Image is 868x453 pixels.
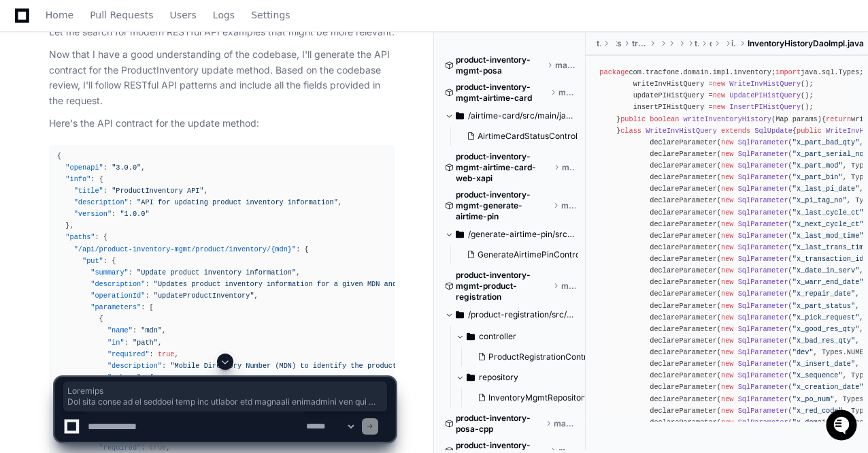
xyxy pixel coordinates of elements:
span: Settings [251,11,290,19]
span: , [338,198,342,206]
span: "x_last_pi_date" [792,185,860,193]
span: Pylon [135,213,165,223]
span: master [561,281,575,292]
span: "ProductInventory API" [112,187,204,195]
span: "x_next_cycle_ct" [792,220,864,228]
span: { [99,175,103,183]
span: new [721,290,733,298]
span: tracfone [695,38,699,49]
span: SqlParameter [738,348,788,356]
span: extends [721,127,750,135]
span: AirtimeCardStatusController.java [478,131,605,142]
span: "openapi" [65,163,103,172]
span: new [713,91,725,99]
span: SqlParameter [738,302,788,310]
span: "x_part_bin" [792,173,843,181]
span: , [70,221,74,230]
span: : [124,339,129,347]
span: SqlParameter [738,337,788,345]
span: "required" [107,350,150,358]
span: Home [46,11,73,19]
div: Start new chat [46,101,223,114]
span: SqlParameter [738,220,788,228]
span: : [141,303,145,311]
span: SqlParameter [738,243,788,251]
span: domain [710,38,712,49]
span: : [95,233,99,241]
span: "put" [82,257,103,265]
span: new [721,243,733,251]
span: "1.0.0" [120,210,149,218]
button: /product-registration/src/main/java/com/tracfone/productregistration [445,304,575,326]
p: Let me search for modern RESTful API examples that might be more relevant: [49,25,395,40]
span: "/api/product-inventory-mgmt/product/inventory/{mdn}" [74,245,297,253]
span: "x_bad_res_qty" [792,337,855,345]
span: : [129,268,133,277]
span: public [620,115,646,123]
span: "path" [133,339,158,347]
span: writeInventoryHistory [684,115,771,123]
span: UpdatePIHistQuery [729,91,801,99]
span: new [713,80,725,88]
span: new [721,313,733,322]
span: Loremips Dol sita conse ad el seddoei temp inc utlabor etd magnaali enimadmini ven qui NostrudExe... [67,386,383,407]
span: Pull Requests [90,11,153,19]
svg: Directory [467,328,475,345]
span: : [145,292,149,300]
span: : [103,187,107,195]
span: "in" [107,339,124,347]
span: product-inventory-mgmt-posa [456,54,544,76]
span: new [721,302,733,310]
span: "description" [74,198,129,206]
span: "x_repair_date" [792,290,855,298]
span: { [112,257,116,265]
span: , [162,326,166,334]
span: new [721,161,733,170]
span: "x_warr_end_date" [792,278,864,286]
span: controller [479,331,516,342]
span: new [721,325,733,333]
button: ProductRegistrationController.java [472,347,589,366]
span: new [721,196,733,204]
img: PlayerZero [14,13,41,40]
p: Here's the API contract for the update method: [49,116,395,131]
span: : [129,198,133,206]
span: master [558,87,575,98]
span: "description" [90,280,145,288]
span: Users [170,11,197,19]
span: "operationId" [90,292,145,300]
span: inventory [731,38,737,49]
span: , [296,268,300,277]
span: "3.0.0" [112,163,141,172]
span: SqlParameter [738,290,788,298]
span: SqlParameter [738,208,788,217]
span: new [713,103,725,111]
span: : [296,245,300,253]
span: new [721,220,733,228]
div: Past conversations [14,148,87,159]
span: new [721,185,733,193]
span: boolean [650,115,679,123]
span: "Updates product inventory information for a given MDN and customer_id" [154,280,451,288]
span: "paths" [65,233,95,241]
button: /airtime-card/src/main/java/com/tracfone/airtime/card/controller [445,105,575,127]
span: SqlParameter [738,173,788,181]
span: master [562,162,575,173]
span: "summary" [90,268,128,277]
span: "parameters" [90,303,141,311]
span: public [797,127,822,135]
span: new [721,348,733,356]
svg: Directory [456,307,464,323]
span: /generate-airtime-pin/src/main/java/com/tracfone/generate/airtime/pin/controller [468,229,575,240]
span: product-inventory-mgmt-generate-airtime-pin [456,189,550,222]
span: , [158,339,162,347]
span: [PERSON_NAME] [42,182,110,193]
span: { [99,315,103,323]
span: /product-registration/src/main/java/com/tracfone/productregistration [468,309,575,320]
iframe: Open customer support [824,408,861,445]
span: "x_part_bad_qty" [792,138,860,146]
span: : [90,175,95,183]
span: product-inventory-mgmt-airtime-card [456,82,548,104]
span: [DATE] [120,182,148,193]
span: new [721,337,733,345]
